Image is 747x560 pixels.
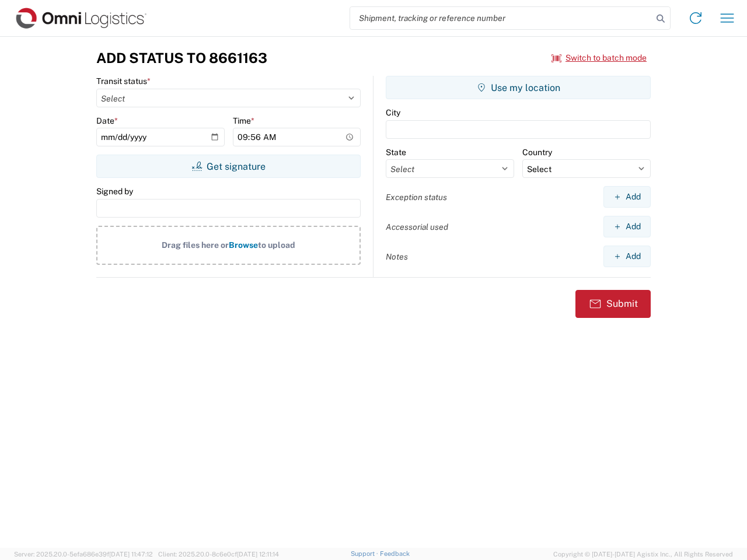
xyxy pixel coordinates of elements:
[158,551,279,558] span: Client: 2025.20.0-8c6e0cf
[233,116,254,126] label: Time
[386,147,406,157] label: State
[603,246,651,267] button: Add
[551,48,647,68] button: Switch to batch mode
[96,186,133,197] label: Signed by
[351,550,380,557] a: Support
[162,240,229,250] span: Drag files here or
[96,155,361,178] button: Get signature
[96,76,151,86] label: Transit status
[386,107,400,118] label: City
[386,192,447,202] label: Exception status
[386,76,651,99] button: Use my location
[522,147,552,157] label: Country
[386,222,448,232] label: Accessorial used
[603,216,651,237] button: Add
[386,251,408,262] label: Notes
[258,240,295,250] span: to upload
[603,186,651,208] button: Add
[96,50,267,66] h3: Add Status to 8661163
[96,116,118,126] label: Date
[575,290,651,318] button: Submit
[14,551,153,558] span: Server: 2025.20.0-5efa686e39f
[553,549,733,559] span: Copyright © [DATE]-[DATE] Agistix Inc., All Rights Reserved
[237,551,279,558] span: [DATE] 12:11:14
[109,551,153,558] span: [DATE] 11:47:12
[380,550,410,557] a: Feedback
[350,7,652,29] input: Shipment, tracking or reference number
[229,240,258,250] span: Browse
